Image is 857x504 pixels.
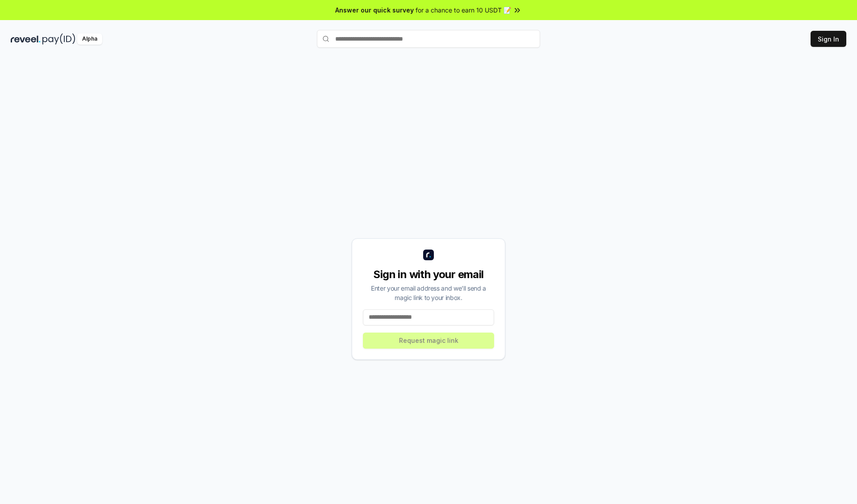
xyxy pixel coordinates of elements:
img: pay_id [42,33,75,45]
span: for a chance to earn 10 USDT 📝 [416,5,511,15]
button: Sign In [811,31,846,47]
div: Enter your email address and we’ll send a magic link to your inbox. [363,283,494,302]
img: reveel_dark [11,33,41,45]
span: Answer our quick survey [335,5,414,15]
div: Alpha [77,33,102,45]
img: logo_small [423,250,434,260]
div: Sign in with your email [363,267,494,282]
